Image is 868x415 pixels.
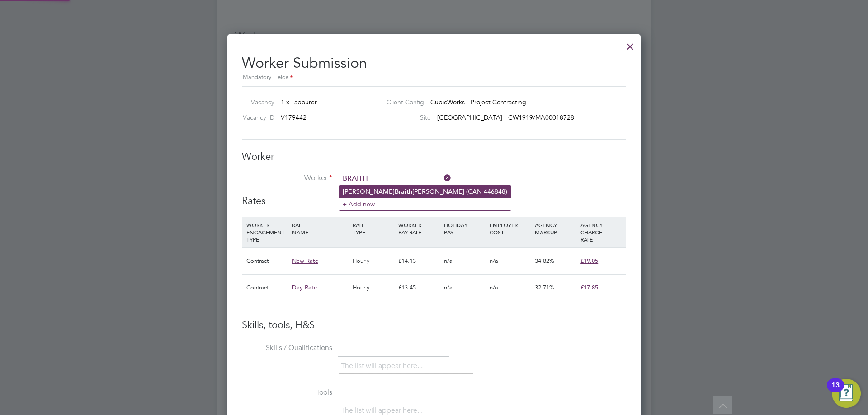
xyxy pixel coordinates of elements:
[395,188,412,196] b: Braith
[339,198,511,210] li: + Add new
[578,217,624,247] div: AGENCY CHARGE RATE
[244,217,290,247] div: WORKER ENGAGEMENT TYPE
[487,217,533,240] div: EMPLOYER COST
[535,284,554,291] span: 32.71%
[490,284,498,291] span: n/a
[242,388,332,397] label: Tools
[292,257,318,265] span: New Rate
[430,98,526,106] span: CubicWorks - Project Contracting
[444,284,453,291] span: n/a
[244,248,290,274] div: Contract
[292,284,317,291] span: Day Rate
[340,172,451,186] input: Search for...
[242,195,626,208] h3: Rates
[242,319,626,332] h3: Skills, tools, H&S
[242,47,626,83] h2: Worker Submission
[350,275,396,301] div: Hourly
[350,217,396,240] div: RATE TYPE
[580,284,598,291] span: £17.85
[379,113,431,121] label: Site
[379,98,424,106] label: Client Config
[535,257,554,265] span: 34.82%
[350,248,396,274] div: Hourly
[442,217,487,240] div: HOLIDAY PAY
[238,98,274,106] label: Vacancy
[831,385,840,397] div: 13
[242,173,332,183] label: Worker
[437,113,574,121] span: [GEOGRAPHIC_DATA] - CW1919/MA00018728
[396,217,442,240] div: WORKER PAY RATE
[396,275,442,301] div: £13.45
[281,113,307,121] span: V179442
[490,257,498,265] span: n/a
[832,379,861,408] button: Open Resource Center, 13 new notifications
[396,248,442,274] div: £14.13
[341,360,426,372] li: The list will appear here...
[242,343,332,353] label: Skills / Qualifications
[290,217,350,240] div: RATE NAME
[339,186,511,198] li: [PERSON_NAME] [PERSON_NAME] (CAN-446848)
[238,113,274,121] label: Vacancy ID
[533,217,578,240] div: AGENCY MARKUP
[244,275,290,301] div: Contract
[580,257,598,265] span: £19.05
[242,73,626,83] div: Mandatory Fields
[444,257,453,265] span: n/a
[281,98,317,106] span: 1 x Labourer
[242,150,626,163] h3: Worker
